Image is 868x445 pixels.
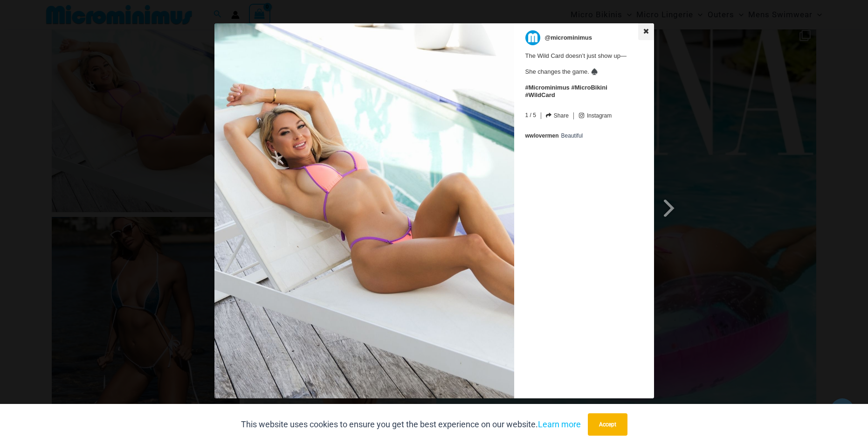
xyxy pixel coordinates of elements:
p: @microminimus [545,30,592,45]
a: @microminimus [525,30,637,45]
img: microminimus.jpg [525,30,540,45]
a: Learn more [538,419,581,429]
span: Beautiful [561,132,583,139]
a: #MicroBikini [571,84,607,91]
a: #WildCard [525,91,555,98]
button: Accept [588,413,627,436]
a: wwlovermen [525,132,559,139]
img: The Wild Card doesn’t just show up—<br> <br> She changes the game. ♠️ <br> <br> #Microminimus #Mi... [214,23,514,398]
span: The Wild Card doesn’t just show up— She changes the game. ♠️ [525,48,637,99]
a: #Microminimus [525,84,570,91]
a: Instagram [579,112,612,119]
p: This website uses cookies to ensure you get the best experience on our website. [241,417,581,431]
span: 1 / 5 [525,110,536,118]
a: Share [546,112,569,119]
